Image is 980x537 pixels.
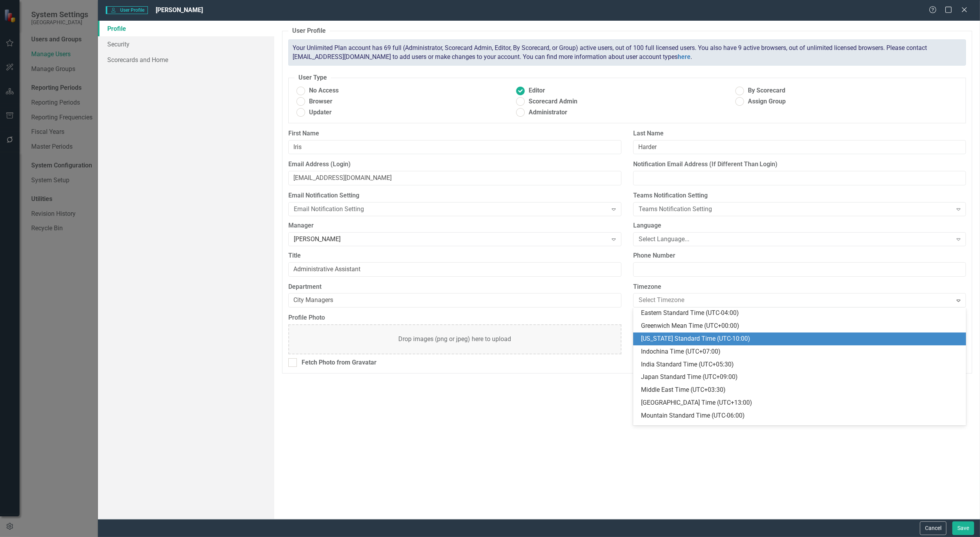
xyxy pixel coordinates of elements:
a: here [678,53,691,60]
span: No Access [309,86,339,95]
legend: User Type [295,73,331,82]
label: Manager [288,221,621,230]
span: Editor [529,86,545,95]
label: Phone Number [633,251,966,260]
span: Browser [309,97,332,106]
div: Select Language... [639,235,952,244]
div: Email Notification Setting [294,205,607,214]
span: Assign Group [748,97,786,106]
div: Teams Notification Setting [639,205,952,214]
label: Email Address (Login) [288,160,621,169]
button: Save [952,521,974,535]
legend: User Profile [288,27,330,36]
span: Your Unlimited Plan account has 69 full (Administrator, Scorecard Admin, Editor, By Scorecard, or... [293,44,927,60]
label: Teams Notification Setting [633,191,966,200]
a: Profile [98,21,274,36]
label: Department [288,283,621,292]
div: Fetch Photo from Gravatar [302,358,376,367]
label: First Name [288,129,621,138]
div: Japan Standard Time (UTC+09:00) [641,373,961,382]
label: Last Name [633,129,966,138]
label: Email Notification Setting [288,191,621,200]
span: By Scorecard [748,86,785,95]
div: Middle East Time (UTC+03:30) [641,386,961,395]
label: Profile Photo [288,313,621,322]
div: Near East Time (UTC+04:00) [641,424,961,433]
label: Notification Email Address (If Different Than Login) [633,160,966,169]
button: Cancel [920,521,946,535]
span: Scorecard Admin [529,97,577,106]
div: [PERSON_NAME] [294,235,607,244]
div: Greenwich Mean Time (UTC+00:00) [641,322,961,331]
div: Eastern Standard Time (UTC-04:00) [641,309,961,318]
div: [GEOGRAPHIC_DATA] Time (UTC+13:00) [641,398,961,407]
div: India Standard Time (UTC+05:30) [641,360,961,369]
span: [PERSON_NAME] [156,6,203,14]
a: Scorecards and Home [98,52,274,68]
span: Updater [309,108,332,117]
label: Title [288,251,621,260]
label: Language [633,221,966,230]
span: Administrator [529,108,567,117]
div: Mountain Standard Time (UTC-06:00) [641,411,961,420]
span: User Profile [106,6,147,14]
div: [US_STATE] Standard Time (UTC-10:00) [641,334,961,343]
label: Timezone [633,283,966,292]
div: Indochina Time (UTC+07:00) [641,347,961,356]
div: Drop images (png or jpeg) here to upload [399,335,511,344]
a: Security [98,36,274,52]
